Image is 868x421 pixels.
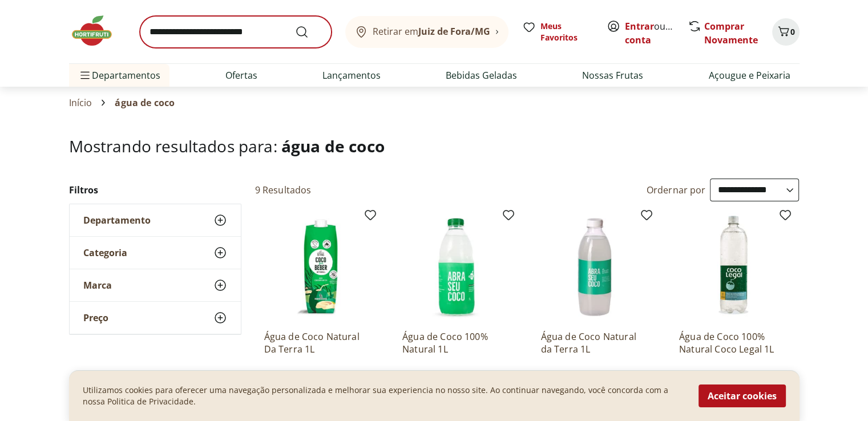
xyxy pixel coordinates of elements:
[70,204,241,236] button: Departamento
[446,68,517,82] a: Bebidas Geladas
[115,98,175,108] span: água de coco
[255,184,312,196] h2: 9 Resultados
[708,68,790,82] a: Açougue e Peixaria
[402,330,511,355] a: Água de Coco 100% Natural 1L
[373,26,490,37] span: Retirar em
[522,21,593,43] a: Meus Favoritos
[418,25,490,38] b: Juiz de Fora/MG
[140,16,332,48] input: search
[625,20,688,46] a: Criar conta
[78,62,92,89] button: Menu
[70,302,241,334] button: Preço
[582,68,643,82] a: Nossas Frutas
[772,18,800,46] button: Carrinho
[225,68,257,82] a: Ofertas
[345,16,508,48] button: Retirar emJuiz de Fora/MG
[281,135,385,157] span: água de coco
[647,184,706,196] label: Ordernar por
[69,137,800,155] h1: Mostrando resultados para:
[679,330,788,355] a: Água de Coco 100% Natural Coco Legal 1L
[402,213,511,321] img: Água de Coco 100% Natural 1L
[70,269,241,301] button: Marca
[69,14,126,48] img: Hortifruti
[83,214,151,226] span: Departamento
[625,20,654,33] a: Entrar
[78,62,160,89] span: Departamentos
[295,25,322,39] button: Submit Search
[83,247,127,258] span: Categoria
[83,312,108,323] span: Preço
[264,213,373,321] img: Água de Coco Natural Da Terra 1L
[540,330,649,355] a: Água de Coco Natural da Terra 1L
[264,330,373,355] a: Água de Coco Natural Da Terra 1L
[83,384,685,407] p: Utilizamos cookies para oferecer uma navegação personalizada e melhorar sua experiencia no nosso ...
[83,280,112,291] span: Marca
[70,237,241,269] button: Categoria
[790,26,795,37] span: 0
[540,21,593,43] span: Meus Favoritos
[625,19,676,47] span: ou
[69,98,92,108] a: Início
[540,213,649,321] img: Água de Coco Natural da Terra 1L
[322,68,381,82] a: Lançamentos
[699,384,786,407] button: Aceitar cookies
[679,213,788,321] img: Água de Coco 100% Natural Coco Legal 1L
[704,20,758,46] a: Comprar Novamente
[69,179,241,201] h2: Filtros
